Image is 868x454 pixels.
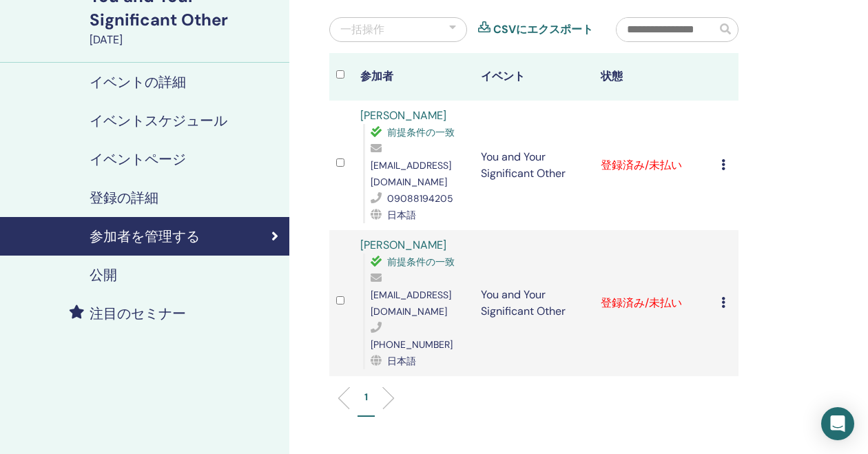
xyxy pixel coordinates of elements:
th: イベント [474,53,595,101]
p: 1 [364,390,368,404]
td: You and Your Significant Other [474,101,595,230]
td: You and Your Significant Other [474,230,595,376]
span: [PHONE_NUMBER] [371,338,453,351]
span: 日本語 [387,209,416,221]
span: [EMAIL_ADDRESS][DOMAIN_NAME] [371,159,451,188]
h4: イベントスケジュール [90,112,227,129]
a: CSVにエクスポート [493,21,593,38]
a: [PERSON_NAME] [360,108,446,123]
th: 参加者 [353,53,474,101]
h4: 登録の詳細 [90,189,158,206]
th: 状態 [594,53,714,101]
span: [EMAIL_ADDRESS][DOMAIN_NAME] [371,289,451,318]
h4: イベントページ [90,151,186,167]
span: 前提条件の一致 [387,256,455,268]
h4: 公開 [90,267,117,283]
a: [PERSON_NAME] [360,238,446,252]
div: [DATE] [90,32,281,48]
span: 09088194205 [387,192,453,205]
span: 日本語 [387,355,416,367]
h4: イベントの詳細 [90,74,186,90]
h4: 参加者を管理する [90,228,200,245]
div: 一括操作 [340,21,384,38]
h4: 注目のセミナー [90,305,186,322]
div: Open Intercom Messenger [821,407,854,440]
span: 前提条件の一致 [387,126,455,138]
